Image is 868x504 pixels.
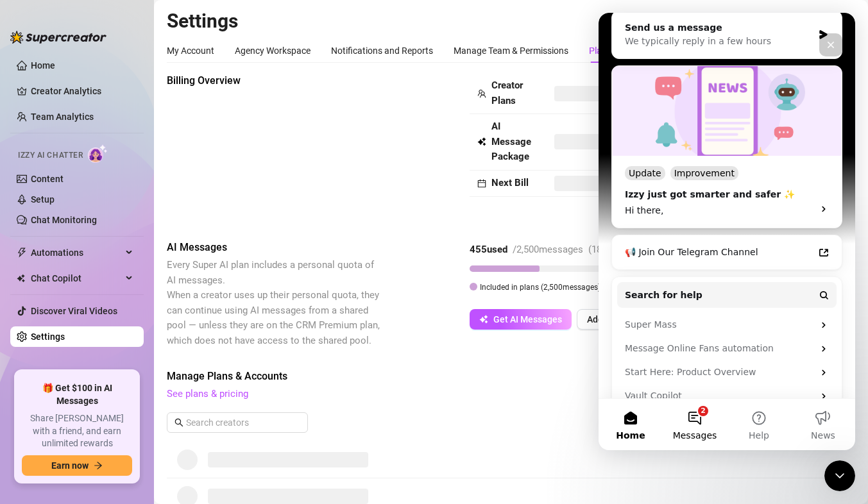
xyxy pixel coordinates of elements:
[72,153,140,167] div: Improvement
[19,348,238,371] div: Start Here: Product Overview
[491,80,523,106] strong: Creator Plans
[17,274,25,283] img: Chat Copilot
[31,332,65,342] a: Settings
[26,353,215,366] div: Start Here: Product Overview
[26,153,67,167] div: Update
[26,376,215,390] div: Vault Copilot
[128,386,192,437] button: Help
[19,300,238,324] div: Super Mass
[31,81,133,101] a: Creator Analytics
[26,175,207,189] div: Izzy just got smarter and safer ✨
[235,44,311,58] div: Agency Workspace
[19,371,238,395] div: Vault Copilot
[10,31,106,44] img: logo-BBDzfeDw.svg
[491,177,529,189] strong: Next Bill
[31,306,117,316] a: Discover Viral Videos
[588,244,612,255] span: ( 18 %)
[331,44,433,58] div: Notifications and Reports
[26,22,214,35] div: We typically reply in a few hours
[74,418,119,427] span: Messages
[167,369,855,384] span: Manage Plans & Accounts
[17,418,46,427] span: Home
[22,412,132,450] span: Share [PERSON_NAME] with a friend, and earn unlimited rewards
[31,194,55,205] a: Setup
[31,60,55,71] a: Home
[470,244,507,255] strong: 455 used
[26,305,215,319] div: Super Mass
[587,314,647,324] span: Add AI Coupon
[186,416,290,430] input: Search creators
[19,269,238,295] button: Search for help
[51,460,89,471] span: Earn now
[192,386,257,437] button: News
[31,112,94,122] a: Team Analytics
[13,53,244,215] div: Izzy just got smarter and safer ✨UpdateImprovementIzzy just got smarter and safer ✨Hi there,
[31,242,122,263] span: Automations
[167,9,855,33] h2: Settings
[94,461,103,470] span: arrow-right
[589,44,645,58] div: Plans & Billing
[26,233,215,246] div: 📢 Join Our Telegram Channel
[167,259,380,346] span: Every Super AI plan includes a personal quota of AI messages. When a creator uses up their person...
[26,8,214,22] div: Send us a message
[477,179,486,188] span: calendar
[167,44,214,58] div: My Account
[493,314,562,324] span: Get AI Messages
[599,13,855,450] iframe: Intercom live chat
[491,121,531,162] strong: AI Message Package
[167,240,382,255] span: AI Messages
[513,244,583,255] span: / 2,500 messages
[480,283,600,292] span: Included in plans ( 2,500 messages)
[454,44,568,58] div: Manage Team & Permissions
[477,89,486,98] span: team
[19,228,238,251] a: 📢 Join Our Telegram Channel
[31,215,97,225] a: Chat Monitoring
[26,329,215,342] div: Message Online Fans automation
[64,386,128,437] button: Messages
[18,149,83,162] span: Izzy AI Chatter
[212,418,237,427] span: News
[174,418,183,427] span: search
[167,388,248,399] a: See plans & pricing
[824,460,855,491] iframe: Intercom live chat
[17,248,27,258] span: thunderbolt
[13,53,243,143] img: Izzy just got smarter and safer ✨
[22,455,132,476] button: Earn nowarrow-right
[150,418,171,427] span: Help
[221,21,244,44] div: Close
[22,382,132,407] span: 🎁 Get $100 in AI Messages
[470,309,572,330] button: Get AI Messages
[19,324,238,348] div: Message Online Fans automation
[26,276,104,289] span: Search for help
[31,268,122,289] span: Chat Copilot
[31,174,64,184] a: Content
[167,73,382,88] span: Billing Overview
[88,144,108,163] img: AI Chatter
[26,191,207,205] div: Hi there,
[577,309,657,330] button: Add AI Coupon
